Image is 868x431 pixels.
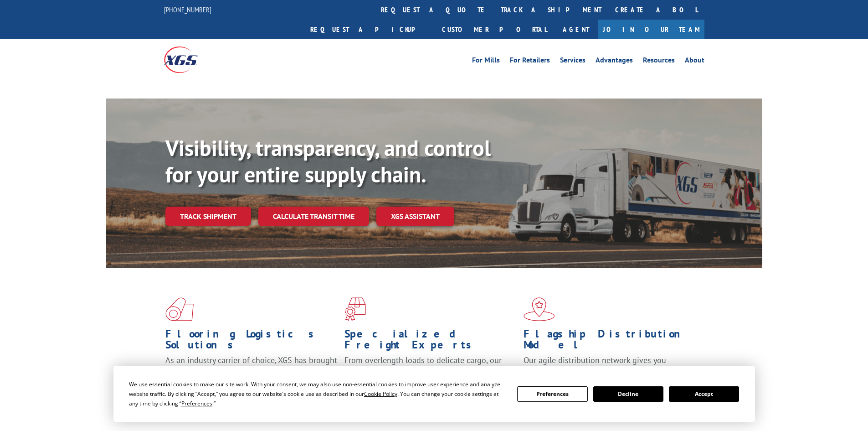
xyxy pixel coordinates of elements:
p: From overlength loads to delicate cargo, our experienced staff knows the best way to move your fr... [344,355,517,395]
a: Resources [643,57,675,67]
a: Advantages [596,57,633,67]
h1: Flagship Distribution Model [524,328,696,355]
button: Decline [593,386,663,402]
h1: Specialized Freight Experts [344,328,517,355]
b: Visibility, transparency, and control for your entire supply chain. [165,134,491,188]
button: Preferences [517,386,587,402]
button: Accept [669,386,739,402]
img: xgs-icon-flagship-distribution-model-red [524,297,555,321]
span: Preferences [181,400,212,407]
span: Cookie Policy [364,390,397,398]
img: xgs-icon-focused-on-flooring-red [344,297,366,321]
h1: Flooring Logistics Solutions [165,328,338,355]
div: Cookie Consent Prompt [113,366,755,422]
a: [PHONE_NUMBER] [164,5,211,14]
a: XGS ASSISTANT [376,207,454,226]
a: For Mills [472,57,500,67]
span: Our agile distribution network gives you nationwide inventory management on demand. [524,355,691,376]
div: We use essential cookies to make our site work. With your consent, we may also use non-essential ... [129,379,506,408]
a: Services [560,57,586,67]
a: Calculate transit time [258,207,369,226]
a: Customer Portal [435,20,554,39]
a: Join Our Team [598,20,704,39]
a: Request a pickup [303,20,435,39]
a: About [685,57,704,67]
span: As an industry carrier of choice, XGS has brought innovation and dedication to flooring logistics... [165,355,337,387]
a: Agent [554,20,598,39]
img: xgs-icon-total-supply-chain-intelligence-red [165,297,194,321]
a: For Retailers [510,57,550,67]
a: Track shipment [165,207,251,226]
